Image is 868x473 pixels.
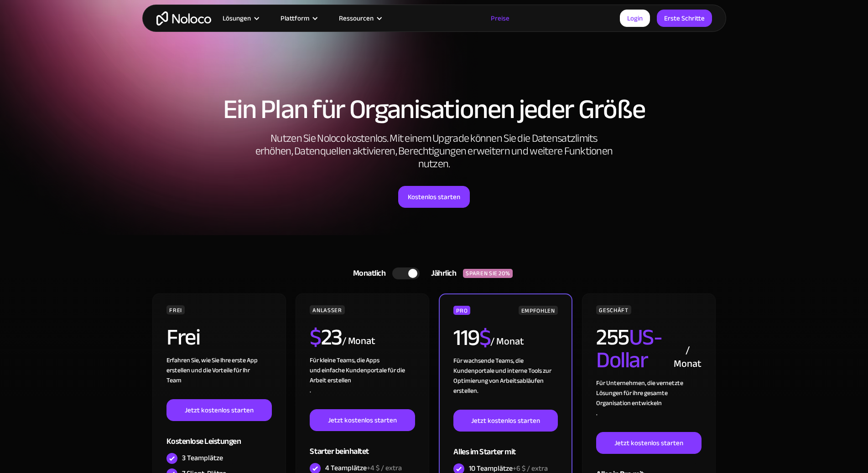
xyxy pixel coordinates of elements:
[664,12,705,25] font: Erste Schritte
[353,266,386,281] font: Monatlich
[321,316,342,359] font: 23
[408,190,460,203] font: Kostenlos starten
[620,10,650,27] a: Login
[490,332,524,351] font: / Monat
[471,414,540,427] font: Jetzt kostenlos starten
[156,11,211,26] a: heim
[479,12,521,24] a: Preise
[281,12,309,25] font: Plattform
[339,12,374,25] font: Ressourcen
[310,354,379,366] font: Für kleine Teams, die Apps
[310,364,405,386] font: und einfache Kundenportale für die Arbeit erstellen
[342,331,375,350] font: / Monat
[185,404,254,416] font: Jetzt kostenlos starten
[166,354,258,376] font: Erfahren Sie, wie Sie Ihre erste App erstellen und die Vorteile für Ihr
[166,434,241,449] font: Kostenlose Leistungen
[456,305,468,316] font: PRO
[453,355,551,397] font: Für wachsende Teams, die Kundenportale und interne Tools zur Optimierung von Arbeitsabläufen erst...
[614,437,683,449] font: Jetzt kostenlos starten
[223,84,645,135] font: Ein Plan für Organisationen jeder Größe
[166,316,200,359] font: Frei
[596,387,668,409] font: Lösungen für ihre gesamte Organisation entwickeln
[431,266,456,281] font: Jährlich
[255,128,613,174] font: Nutzen Sie Noloco kostenlos. Mit einem Upgrade können Sie die Datensatzlimits erhöhen, Datenquell...
[312,305,342,316] font: ANLASSER
[627,12,643,25] font: Login
[398,186,470,208] a: Kostenlos starten
[657,10,712,27] a: Erste Schritte
[521,305,555,316] font: EMPFOHLEN
[596,432,701,454] a: Jetzt kostenlos starten
[453,444,515,459] font: Alles im Starter mit
[479,316,491,359] font: $
[269,12,327,24] div: Plattform
[328,414,397,427] font: Jetzt kostenlos starten
[211,12,269,24] div: Lösungen
[182,451,223,465] font: 3 Teamplätze
[169,305,182,316] font: FREI
[596,316,662,381] font: US-Dollar
[596,316,629,359] font: 255
[596,377,683,389] font: Für Unternehmen, die vernetzte
[166,374,182,386] font: Team
[453,410,557,432] a: Jetzt kostenlos starten
[327,12,392,24] div: Ressourcen
[599,305,628,316] font: GESCHÄFT
[596,407,598,419] font: .
[223,12,251,25] font: Lösungen
[310,316,321,359] font: $
[310,384,311,396] font: .
[453,316,479,359] font: 119
[310,444,369,459] font: Starter beinhaltet
[166,399,271,421] a: Jetzt kostenlos starten
[674,340,701,373] font: / Monat
[466,268,510,279] font: SPAREN SIE 20%
[491,12,509,25] font: Preise
[310,409,415,431] a: Jetzt kostenlos starten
